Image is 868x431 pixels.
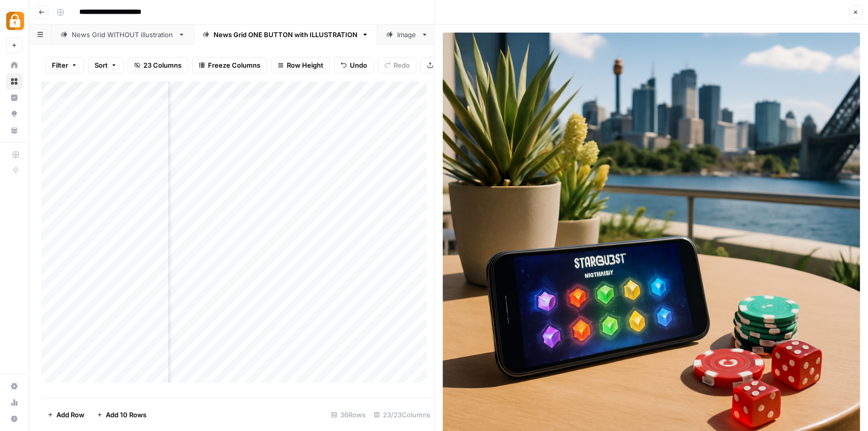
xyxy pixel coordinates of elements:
[192,57,267,73] button: Freeze Columns
[334,57,374,73] button: Undo
[6,12,24,30] img: Adzz Logo
[271,57,330,73] button: Row Height
[91,407,153,423] button: Add 10 Rows
[72,30,174,40] div: News Grid WITHOUT illustration
[106,410,146,420] span: Add 10 Rows
[6,394,22,411] a: Usage
[214,30,357,40] div: News Grid ONE BUTTON with ILLUSTRATION
[6,378,22,394] a: Settings
[56,410,84,420] span: Add Row
[6,73,22,90] a: Browse
[128,57,188,73] button: 23 Columns
[350,60,367,70] span: Undo
[6,8,22,34] button: Workspace: Adzz
[52,24,194,45] a: News Grid WITHOUT illustration
[6,90,22,106] a: Insights
[377,24,437,45] a: Image
[378,57,416,73] button: Redo
[6,106,22,122] a: Opportunities
[45,57,84,73] button: Filter
[41,407,91,423] button: Add Row
[95,60,108,70] span: Sort
[6,122,22,138] a: Your Data
[287,60,323,70] span: Row Height
[88,57,124,73] button: Sort
[6,411,22,427] button: Help + Support
[397,30,417,40] div: Image
[143,60,182,70] span: 23 Columns
[370,407,434,423] div: 23/23 Columns
[208,60,260,70] span: Freeze Columns
[6,57,22,73] a: Home
[194,24,377,45] a: News Grid ONE BUTTON with ILLUSTRATION
[394,60,410,70] span: Redo
[327,407,370,423] div: 36 Rows
[52,60,68,70] span: Filter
